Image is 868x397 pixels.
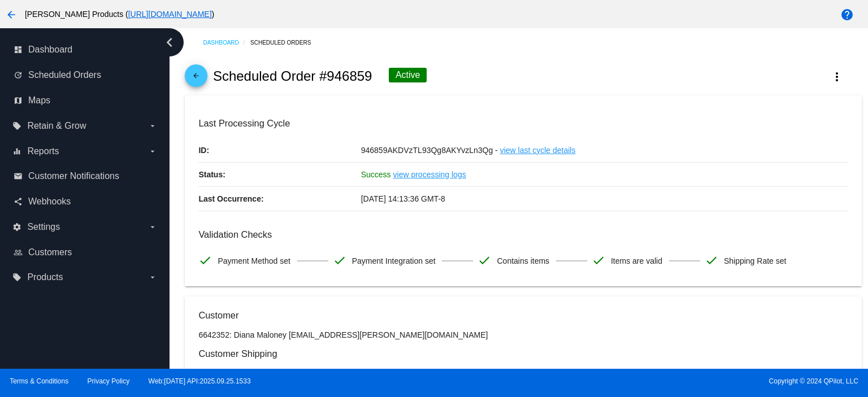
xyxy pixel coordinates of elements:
[28,45,72,55] span: Dashboard
[25,10,214,19] span: [PERSON_NAME] Products ( )
[148,223,157,232] i: arrow_drop_down
[393,163,466,186] a: view processing logs
[497,249,549,273] span: Contains items
[198,229,848,240] h3: Validation Checks
[189,72,203,85] mat-icon: arrow_back
[250,34,321,51] a: Scheduled Orders
[27,222,60,232] span: Settings
[148,147,157,156] i: arrow_drop_down
[14,71,23,80] i: update
[840,8,854,21] mat-icon: help
[28,95,50,106] span: Maps
[27,146,59,156] span: Reports
[830,70,844,84] mat-icon: more_vert
[198,310,848,321] h3: Customer
[592,254,605,267] mat-icon: check
[611,249,662,273] span: Items are valid
[14,172,23,181] i: email
[14,66,157,84] a: update Scheduled Orders
[28,171,119,181] span: Customer Notifications
[198,330,848,339] p: 6642352: Diana Maloney [EMAIL_ADDRESS][PERSON_NAME][DOMAIN_NAME]
[198,348,848,359] h3: Customer Shipping
[14,193,157,211] a: share Webhooks
[12,121,21,130] i: local_offer
[198,254,212,267] mat-icon: check
[149,377,251,385] a: Web:[DATE] API:2025.09.25.1533
[724,249,787,273] span: Shipping Rate set
[10,377,68,385] a: Terms & Conditions
[28,70,101,80] span: Scheduled Orders
[28,197,71,207] span: Webhooks
[352,249,436,273] span: Payment Integration set
[12,223,21,232] i: settings
[128,10,212,19] a: [URL][DOMAIN_NAME]
[27,121,86,131] span: Retain & Grow
[12,147,21,156] i: equalizer
[198,138,361,162] p: ID:
[218,249,290,273] span: Payment Method set
[213,68,372,84] h2: Scheduled Order #946859
[148,273,157,282] i: arrow_drop_down
[361,170,391,179] span: Success
[333,254,346,267] mat-icon: check
[705,254,718,267] mat-icon: check
[203,34,250,51] a: Dashboard
[148,121,157,130] i: arrow_drop_down
[14,197,23,206] i: share
[28,247,72,258] span: Customers
[88,377,130,385] a: Privacy Policy
[198,187,361,211] p: Last Occurrence:
[444,377,858,385] span: Copyright © 2024 QPilot, LLC
[198,118,848,129] h3: Last Processing Cycle
[14,91,157,110] a: map Maps
[500,138,576,162] a: view last cycle details
[14,96,23,105] i: map
[14,167,157,185] a: email Customer Notifications
[5,8,18,21] mat-icon: arrow_back
[361,146,498,155] span: 946859AKDVzTL93Qg8AKYvzLn3Qg -
[14,243,157,261] a: people_outline Customers
[478,254,491,267] mat-icon: check
[361,194,445,203] span: [DATE] 14:13:36 GMT-8
[389,68,427,82] div: Active
[14,41,157,59] a: dashboard Dashboard
[160,33,179,51] i: chevron_left
[198,163,361,186] p: Status:
[14,45,23,54] i: dashboard
[12,273,21,282] i: local_offer
[14,248,23,257] i: people_outline
[27,272,63,282] span: Products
